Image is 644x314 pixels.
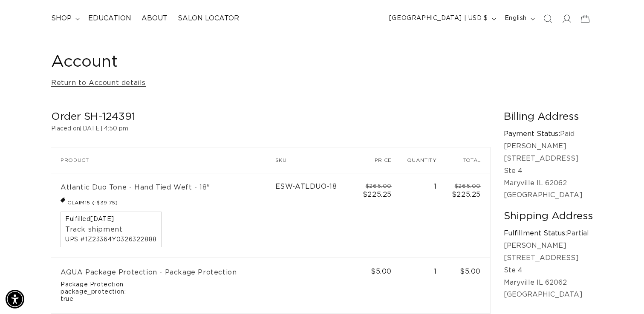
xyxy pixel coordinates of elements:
[61,196,118,207] ul: Discount
[452,191,481,198] span: $225.25
[446,147,490,173] th: Total
[61,289,266,296] span: package_protection:
[455,184,481,189] s: $265.00
[504,128,593,140] p: Paid
[90,216,114,222] time: [DATE]
[88,14,131,23] span: Education
[83,9,136,28] a: Education
[500,11,538,27] button: English
[65,237,157,243] span: UPS #1Z23364Y0326322888
[61,281,266,289] span: Package Protection
[51,14,72,23] span: shop
[6,290,24,308] div: Accessibility Menu
[366,184,392,189] s: $265.00
[61,183,210,192] a: Atlantic Duo Tone - Hand Tied Weft - 18"
[504,130,560,137] strong: Payment Status:
[80,126,128,132] time: [DATE] 4:50 pm
[275,173,357,258] td: ESW-ATLDUO-18
[46,9,83,28] summary: shop
[51,110,490,124] h2: Order SH-124391
[601,273,644,314] iframe: Chat Widget
[65,216,157,222] span: Fulfilled
[504,140,593,201] p: [PERSON_NAME] [STREET_ADDRESS] Ste 4 Maryville IL 62062 [GEOGRAPHIC_DATA]
[61,268,237,277] a: AQUA Package Protection - Package Protection
[363,191,392,198] span: $225.25
[142,14,167,23] span: About
[505,14,527,23] span: English
[51,147,275,173] th: Product
[504,230,567,237] strong: Fulfillment Status:
[371,268,392,275] span: $5.00
[446,258,490,313] td: $5.00
[401,258,446,313] td: 1
[389,14,488,23] span: [GEOGRAPHIC_DATA] | USD $
[504,110,593,124] h2: Billing Address
[401,147,446,173] th: Quantity
[173,9,244,28] a: Salon Locator
[65,225,122,234] a: Track shipment
[61,296,266,303] span: true
[178,14,239,23] span: Salon Locator
[504,210,593,223] h2: Shipping Address
[401,173,446,258] td: 1
[136,9,173,28] a: About
[51,52,593,73] h1: Account
[275,147,357,173] th: SKU
[384,11,500,27] button: [GEOGRAPHIC_DATA] | USD $
[357,147,401,173] th: Price
[61,196,118,207] li: CLAIM15 (-$39.75)
[51,77,146,89] a: Return to Account details
[51,124,490,134] p: Placed on
[504,240,593,301] p: [PERSON_NAME] [STREET_ADDRESS] Ste 4 Maryville IL 62062 [GEOGRAPHIC_DATA]
[504,227,593,240] p: Partial
[538,9,557,28] summary: Search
